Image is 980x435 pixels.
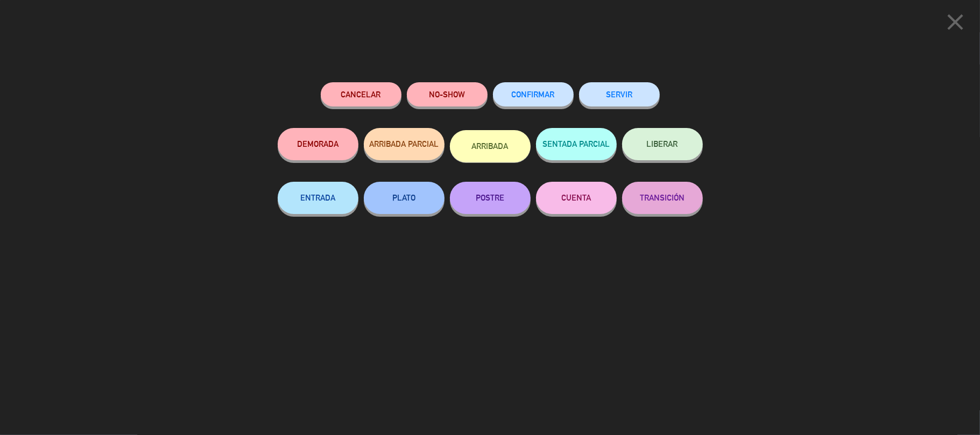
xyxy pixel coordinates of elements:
[450,182,531,214] button: POSTRE
[622,182,703,214] button: TRANSICIÓN
[493,82,574,106] button: CONFIRMAR
[407,82,488,106] button: NO-SHOW
[622,128,703,160] button: LIBERAR
[278,128,358,160] button: DEMORADA
[579,82,660,106] button: SERVIR
[369,139,439,148] span: ARRIBADA PARCIAL
[647,139,678,148] span: LIBERAR
[536,128,617,160] button: SENTADA PARCIAL
[942,9,969,35] i: close
[364,182,445,214] button: PLATO
[512,90,555,99] span: CONFIRMAR
[278,182,358,214] button: ENTRADA
[939,8,972,40] button: close
[450,130,531,162] button: ARRIBADA
[321,82,401,106] button: Cancelar
[364,128,445,160] button: ARRIBADA PARCIAL
[536,182,617,214] button: CUENTA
